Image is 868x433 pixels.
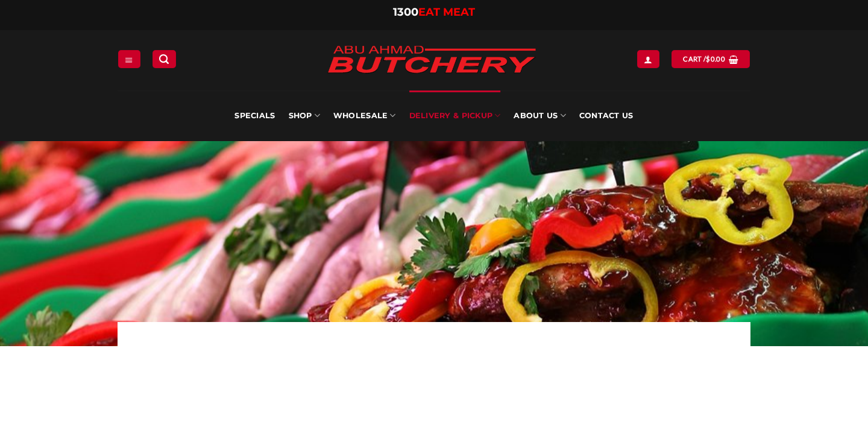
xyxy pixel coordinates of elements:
span: Cart / [683,54,725,65]
a: Login [637,50,659,68]
a: About Us [514,90,565,141]
a: Contact Us [579,90,634,141]
bdi: 0.00 [706,55,725,63]
a: Menu [118,50,140,68]
a: Specials [234,90,275,141]
a: Search [153,50,175,68]
a: Delivery & Pickup [409,90,501,141]
span: $ [706,54,710,65]
span: 1300 [393,5,418,19]
a: 1300EAT MEAT [393,5,475,19]
a: View cart [671,50,749,68]
span: EAT MEAT [418,5,475,19]
a: Wholesale [333,90,396,141]
img: Abu Ahmad Butchery [317,37,546,83]
a: SHOP [289,90,320,141]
